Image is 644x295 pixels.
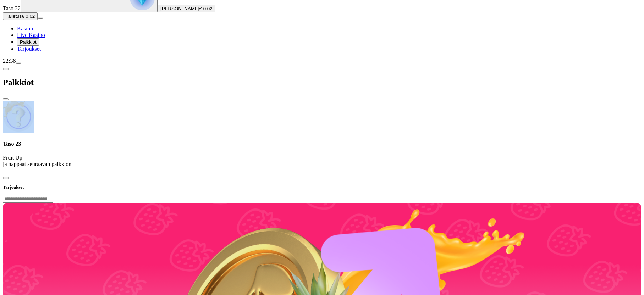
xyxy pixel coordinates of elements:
[3,26,641,52] nav: Main menu
[3,98,9,100] button: close
[38,17,43,19] button: menu
[20,39,37,45] span: Palkkiot
[3,184,641,191] h3: Tarjoukset
[16,62,21,64] button: menu
[3,155,641,167] p: Fruit Up ja nappaat seuraavan palkkion
[6,13,22,19] span: Talletus
[17,38,39,46] button: Palkkiot
[17,46,41,52] a: Tarjoukset
[3,68,9,70] button: chevron-left icon
[3,177,9,179] button: chevron-left icon
[158,5,215,12] button: [PERSON_NAME]€ 0.02
[3,101,34,132] img: Unlock reward icon
[17,32,45,38] a: Live Kasino
[17,26,33,32] a: Kasino
[3,58,16,64] span: 22:38
[160,6,199,11] span: [PERSON_NAME]
[3,5,21,11] span: Taso 22
[199,6,213,11] span: € 0.02
[3,196,53,203] input: Search
[3,78,641,87] h2: Palkkiot
[3,12,38,20] button: Talletusplus icon€ 0.02
[3,141,641,147] h4: Taso 23
[22,13,35,19] span: € 0.02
